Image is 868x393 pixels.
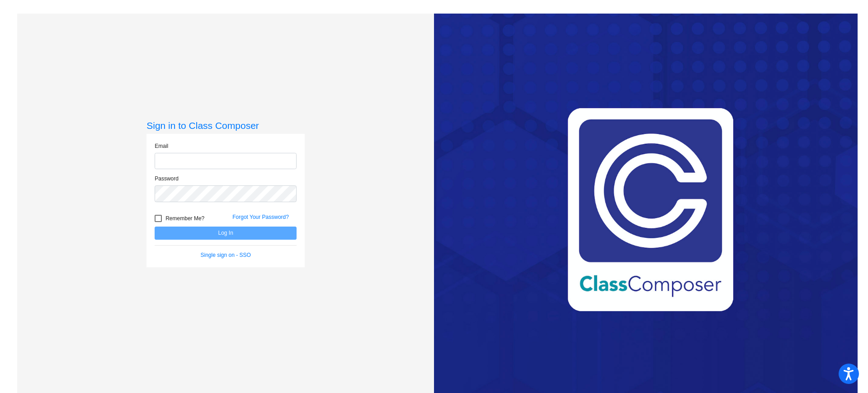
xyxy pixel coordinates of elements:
[155,142,168,150] label: Email
[165,213,204,224] span: Remember Me?
[155,227,297,240] button: Log In
[146,120,305,131] h3: Sign in to Class Composer
[232,214,289,220] a: Forgot Your Password?
[155,175,179,183] label: Password
[201,252,251,258] a: Single sign on - SSO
